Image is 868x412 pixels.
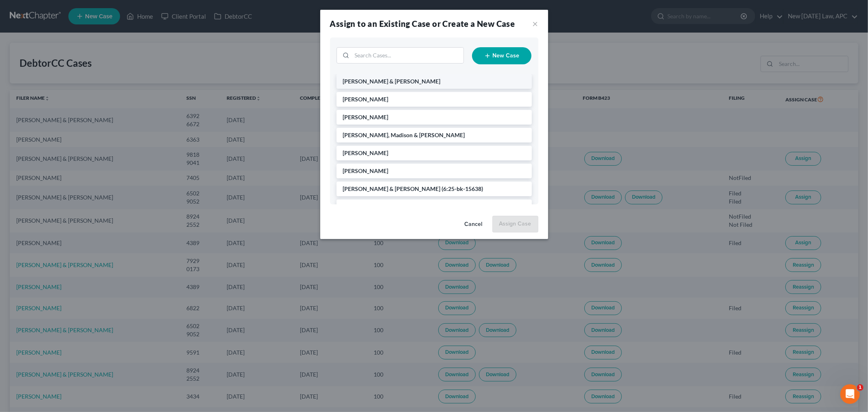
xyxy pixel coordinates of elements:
[343,185,441,192] span: [PERSON_NAME] & [PERSON_NAME]
[330,19,515,28] strong: Assign to an Existing Case or Create a New Case
[352,48,464,63] input: Search Cases...
[343,96,389,103] span: [PERSON_NAME]
[343,114,389,121] span: [PERSON_NAME]
[458,217,489,233] button: Cancel
[390,203,431,210] span: (6:25-bk-15178)
[492,216,538,233] button: Assign Case
[857,384,864,391] span: 1
[533,19,538,28] button: ×
[472,47,532,64] button: New Case
[343,78,441,85] span: [PERSON_NAME] & [PERSON_NAME]
[343,149,389,156] span: [PERSON_NAME]
[840,384,860,404] iframe: Intercom live chat
[343,167,389,174] span: [PERSON_NAME]
[343,203,389,210] span: [PERSON_NAME]
[343,131,465,138] span: [PERSON_NAME], Madison & [PERSON_NAME]
[442,185,483,192] span: (6:25-bk-15638)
